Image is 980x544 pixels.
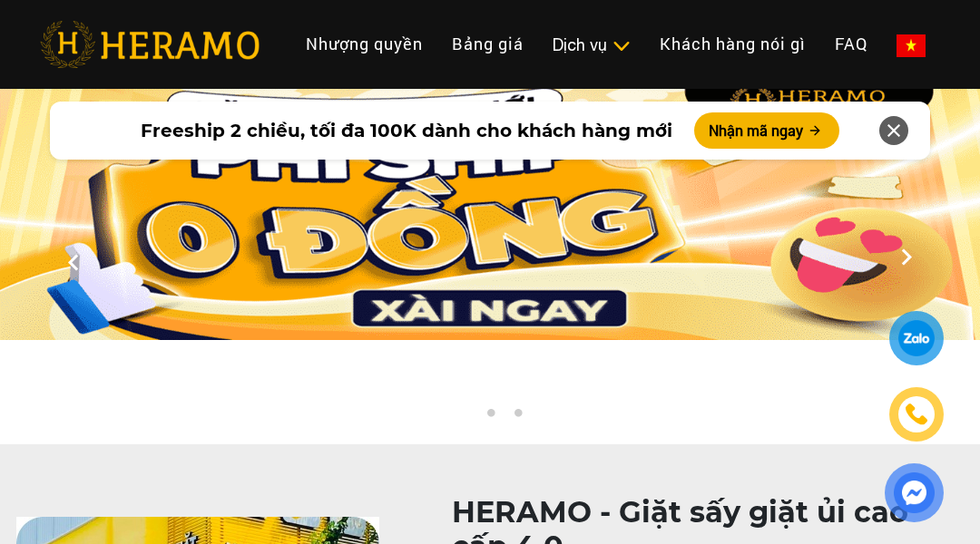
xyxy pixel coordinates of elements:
button: Nhận mã ngay [694,112,839,149]
img: vn-flag.png [897,34,926,57]
button: 2 [481,408,499,426]
div: Dịch vụ [553,33,631,57]
button: 1 [454,408,472,426]
a: phone-icon [892,390,941,439]
button: 3 [508,408,526,426]
img: subToggleIcon [612,37,631,55]
a: Khách hàng nói gì [645,24,820,63]
a: Bảng giá [437,24,538,63]
img: heramo-logo.png [40,21,260,68]
a: FAQ [820,24,882,63]
span: Freeship 2 chiều, tối đa 100K dành cho khách hàng mới [141,117,672,144]
a: Nhượng quyền [291,24,437,63]
img: phone-icon [906,404,927,424]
